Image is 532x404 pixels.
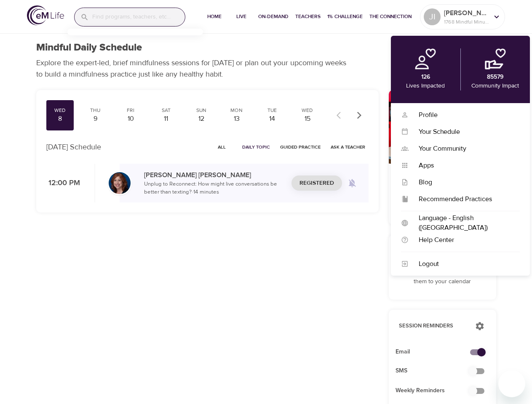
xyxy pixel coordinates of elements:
div: 11 [155,114,176,124]
div: JI [424,8,441,25]
span: Weekly Reminders [396,386,476,395]
img: Elaine_Smookler-min.jpg [109,172,131,194]
div: Mon [226,107,247,114]
p: [PERSON_NAME] [444,8,489,18]
div: Help Center [409,235,520,245]
span: All [212,143,232,151]
span: Daily Topic [242,143,270,151]
div: Wed [50,107,71,114]
div: Apps [409,161,520,170]
span: Guided Practice [280,143,321,151]
div: 13 [226,114,247,124]
p: Community Impact [471,82,519,90]
button: Guided Practice [277,141,324,154]
div: Language - English ([GEOGRAPHIC_DATA]) [409,213,520,233]
p: [DATE] Schedule [46,141,101,153]
div: Sat [155,107,176,114]
span: Registered [299,178,334,189]
p: 12:00 PM [46,178,80,189]
div: Recommended Practices [409,194,520,204]
div: 12 [191,114,212,124]
p: Lives Impacted [406,82,445,90]
span: On-Demand [258,12,289,21]
span: SMS [396,367,476,375]
p: 126 [421,73,430,82]
div: Profile [409,110,520,120]
div: Blog [409,178,520,187]
button: Ask a Teacher [327,141,369,154]
div: Fri [120,107,141,114]
div: Sun [191,107,212,114]
span: Home [204,12,225,21]
span: Remind me when a class goes live every Wednesday at 12:00 PM [342,173,362,193]
span: 1% Challenge [327,12,363,21]
button: Registered [291,175,342,191]
img: community.png [485,48,506,69]
p: Register for sessions to add them to your calendar [399,268,486,286]
h1: Mindful Daily Schedule [36,42,142,54]
button: All [209,141,235,154]
div: Your Schedule [409,127,520,137]
img: personal.png [415,48,436,69]
iframe: Button to launch messaging window [498,370,525,397]
p: [PERSON_NAME] [PERSON_NAME] [144,170,285,180]
p: Unplug to Reconnect: How might live conversations be better than texting? · 14 minutes [144,180,285,197]
div: Tue [262,107,283,114]
span: Teachers [295,12,321,21]
div: 14 [262,114,283,124]
div: 15 [297,114,318,124]
img: logo [27,5,64,25]
span: Email [396,348,476,356]
button: Daily Topic [239,141,273,154]
span: The Connection [369,12,412,21]
div: 8 [50,114,71,124]
span: Live [231,12,251,21]
div: Wed [297,107,318,114]
div: Logout [409,259,520,269]
p: 85579 [487,73,503,82]
div: 9 [85,114,106,124]
span: Ask a Teacher [331,143,365,151]
p: 1768 Mindful Minutes [444,18,489,26]
p: Session Reminders [399,322,467,330]
input: Find programs, teachers, etc... [92,8,185,26]
p: Explore the expert-led, brief mindfulness sessions for [DATE] or plan out your upcoming weeks to ... [36,57,352,80]
div: Your Community [409,144,520,154]
div: 10 [120,114,141,124]
div: Thu [85,107,106,114]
